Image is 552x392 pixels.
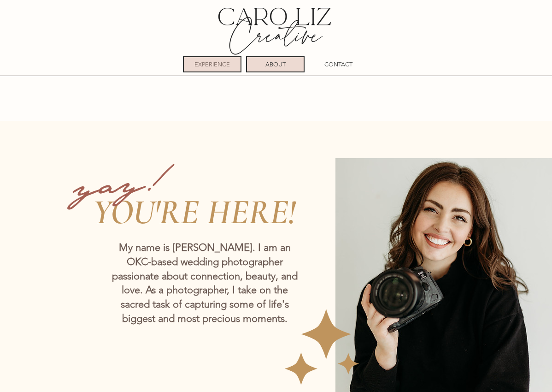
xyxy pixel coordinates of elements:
p: EXPERIENCE [194,57,230,71]
span: yay! [70,149,168,209]
a: CONTACT [309,56,367,72]
span: YOU'RE HERE! [93,191,295,233]
p: ABOUT [265,57,286,71]
a: EXPERIENCE [183,56,241,72]
a: ABOUT [246,56,305,72]
nav: Site [181,56,370,72]
span: My name is [PERSON_NAME]. I am an OKC-based wedding photographer passionate about connection, bea... [112,241,298,325]
p: CONTACT [324,57,352,71]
